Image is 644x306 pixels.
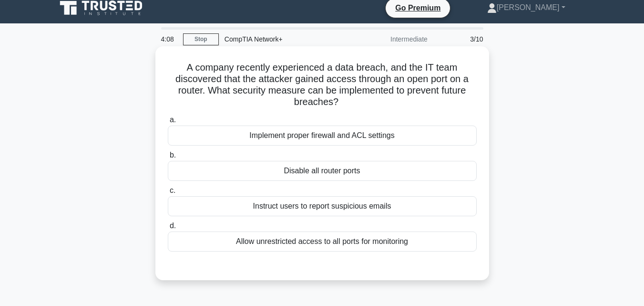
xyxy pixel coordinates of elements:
span: c. [170,186,175,194]
div: 4:08 [155,30,183,49]
h5: A company recently experienced a data breach, and the IT team discovered that the attacker gained... [167,62,478,108]
div: CompTIA Network+ [219,30,350,49]
a: Stop [183,33,219,45]
div: Implement proper firewall and ACL settings [168,126,477,146]
div: Instruct users to report suspicious emails [168,196,477,216]
span: b. [170,151,176,159]
a: Go Premium [389,2,446,14]
div: Disable all router ports [168,161,477,181]
div: Intermediate [350,30,433,49]
div: 3/10 [433,30,489,49]
span: d. [170,222,176,230]
div: Allow unrestricted access to all ports for monitoring [168,232,477,252]
span: a. [170,116,176,124]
